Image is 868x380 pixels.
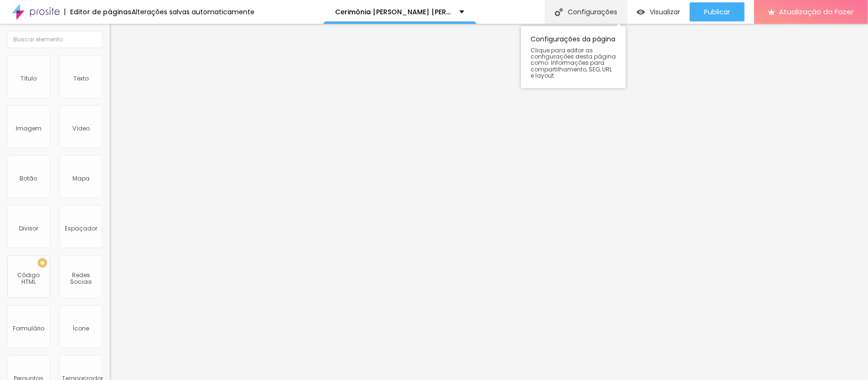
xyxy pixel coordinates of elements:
[7,31,102,48] input: Buscar elemento
[73,80,89,88] font: Texto
[132,7,255,17] font: Alterações salvas automaticamente
[555,8,563,16] img: Ícone
[690,2,745,21] button: Publicar
[65,230,97,238] font: Espaçador
[16,130,41,138] font: Imagem
[336,7,489,17] font: Cerimônia [PERSON_NAME] [PERSON_NAME]
[637,8,645,16] img: view-1.svg
[531,46,616,80] font: Clique para editar as configurações desta página como: Informações para compartilhamento, SEO, UR...
[70,7,132,17] font: Editor de páginas
[72,130,90,138] font: Vídeo
[92,37,97,42] img: Ícone
[70,277,92,291] font: Redes Sociais
[72,180,90,188] font: Mapa
[779,7,854,17] font: Atualização do Fazer
[20,180,38,188] font: Botão
[20,80,37,88] font: Título
[627,2,690,21] button: Visualizar
[13,330,44,338] font: Formulário
[18,277,40,291] font: Código HTML
[650,7,680,17] font: Visualizar
[73,330,90,338] font: Ícone
[704,7,730,17] font: Publicar
[531,34,615,44] font: Configurações da página
[568,7,617,17] font: Configurações
[110,24,868,380] iframe: Editor
[19,230,38,238] font: Divisor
